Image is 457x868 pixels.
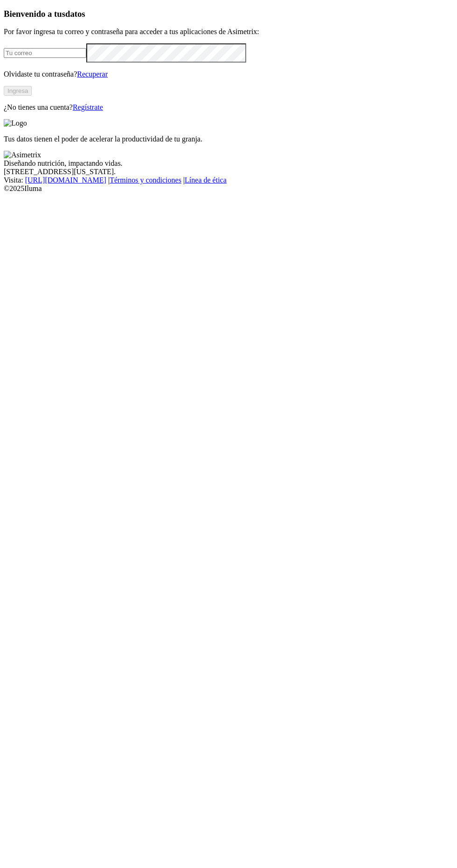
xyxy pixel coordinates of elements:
[65,9,85,19] span: datos
[4,151,41,159] img: Asimetrix
[73,103,103,111] a: Regístrate
[110,176,181,184] a: Términos y condiciones
[4,184,453,193] div: © 2025 Iluma
[4,48,86,58] input: Tu correo
[4,70,453,78] p: Olvidaste tu contraseña?
[4,103,453,112] p: ¿No tienes una cuenta?
[4,28,453,36] p: Por favor ingresa tu correo y contraseña para acceder a tus aplicaciones de Asimetrix:
[4,168,453,176] div: [STREET_ADDRESS][US_STATE].
[25,176,106,184] a: [URL][DOMAIN_NAME]
[77,70,108,78] a: Recuperar
[4,135,453,143] p: Tus datos tienen el poder de acelerar la productividad de tu granja.
[4,86,32,96] button: Ingresa
[185,176,227,184] a: Línea de ética
[4,159,453,168] div: Diseñando nutrición, impactando vidas.
[4,9,453,19] h3: Bienvenido a tus
[4,176,453,184] div: Visita : | |
[4,119,27,127] img: Logo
